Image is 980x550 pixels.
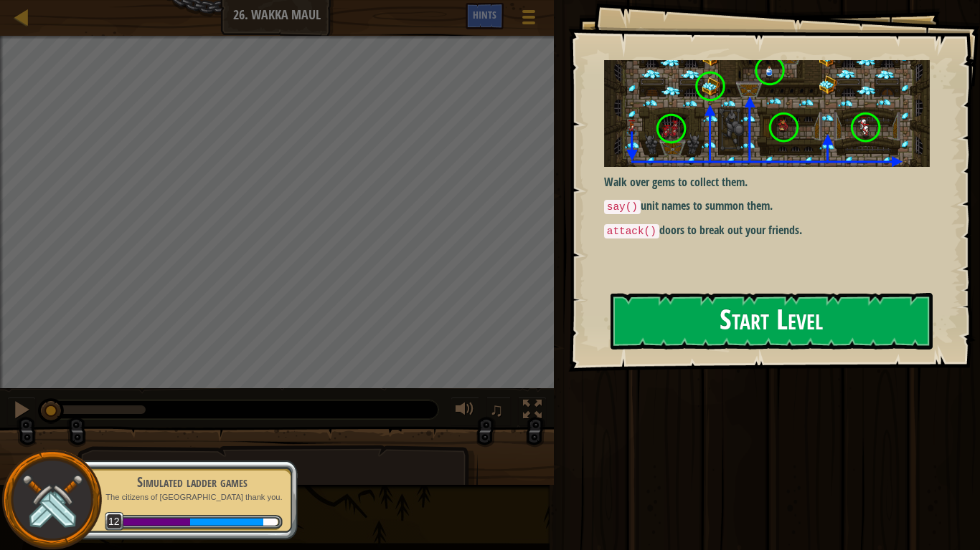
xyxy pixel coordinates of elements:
button: Ctrl + P: Pause [7,397,36,426]
img: Wakka maul [604,60,930,167]
img: swords.png [19,468,85,533]
button: Toggle fullscreen [518,397,547,426]
p: doors to break out your friends. [604,222,930,239]
span: Hints [473,8,496,21]
span: ♫ [489,399,504,420]
p: unit names to summon them. [604,198,930,215]
p: The citizens of [GEOGRAPHIC_DATA] thank you. [102,492,283,503]
span: 12 [105,512,124,531]
button: Adjust volume [451,397,479,426]
code: attack() [604,224,659,238]
button: ♫ [486,397,511,426]
code: say() [604,200,641,214]
div: Simulated ladder games [102,472,283,492]
button: Show game menu [511,3,547,37]
p: Walk over gems to collect them. [604,174,930,190]
button: Start Level [611,293,933,349]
